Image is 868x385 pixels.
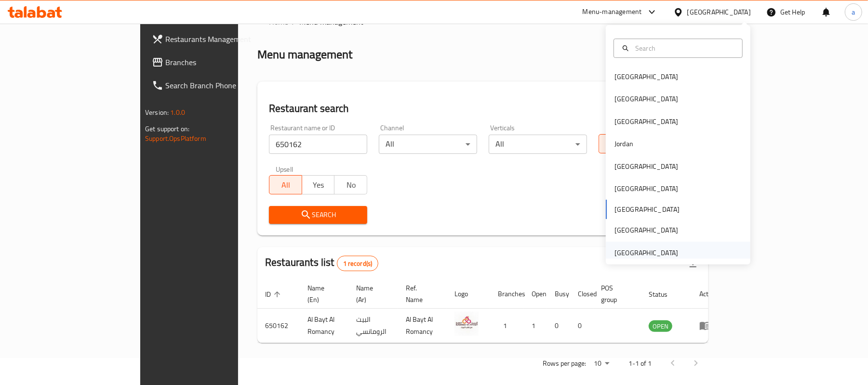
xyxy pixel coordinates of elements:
div: [GEOGRAPHIC_DATA] [687,7,751,17]
a: Support.OpsPlatform [145,132,206,145]
div: [GEOGRAPHIC_DATA] [614,94,678,104]
div: Rows per page: [590,357,613,371]
input: Search for restaurant name or ID.. [269,135,367,154]
td: 1 [524,309,547,343]
span: Ref. Name [406,282,435,305]
span: Status [649,289,680,300]
span: Branches [165,56,278,68]
span: Menu management [299,16,363,27]
div: Total records count [337,256,379,271]
span: Name (En) [307,282,337,305]
span: Search Branch Phone [165,80,278,91]
th: Action [692,279,725,309]
button: Search [269,206,367,224]
div: [GEOGRAPHIC_DATA] [614,116,678,127]
div: [GEOGRAPHIC_DATA] [614,247,678,258]
p: Rows per page: [543,357,586,370]
button: No [334,175,367,194]
button: All [599,134,632,153]
td: 1 [490,309,524,343]
span: ID [265,289,283,300]
span: Get support on: [145,123,189,135]
th: Logo [447,279,490,309]
td: Al Bayt Al Romancy [398,309,447,343]
img: Al Bayt Al Romancy [454,312,479,336]
span: No [338,178,363,192]
span: POS group [601,282,629,305]
td: 0 [570,309,593,343]
span: OPEN [649,321,672,332]
button: All [269,175,302,194]
span: Version: [145,106,169,119]
span: a [852,7,855,17]
span: All [603,137,628,151]
h2: Restaurants list [265,255,378,271]
h2: Restaurant search [269,101,697,116]
div: [GEOGRAPHIC_DATA] [614,161,678,172]
div: [GEOGRAPHIC_DATA] [614,71,678,82]
th: Open [524,279,547,309]
td: Al Bayt Al Romancy [300,309,348,343]
table: enhanced table [257,279,725,343]
div: Jordan [614,138,633,149]
span: Name (Ar) [356,282,387,305]
th: Busy [547,279,570,309]
span: Search [277,209,360,221]
p: 1-1 of 1 [628,357,652,370]
div: [GEOGRAPHIC_DATA] [614,183,678,194]
h2: Menu management [257,47,352,62]
a: Restaurants Management [144,27,285,51]
th: Branches [490,279,524,309]
span: All [273,178,298,192]
div: [GEOGRAPHIC_DATA] [614,225,678,235]
a: Search Branch Phone [144,74,285,97]
span: 1.0.0 [170,106,185,119]
span: Yes [306,178,331,192]
a: Branches [144,51,285,74]
span: 1 record(s) [337,259,378,268]
th: Closed [570,279,593,309]
li: / [292,16,295,27]
input: Search [631,43,736,54]
div: OPEN [649,320,672,332]
label: Upsell [276,165,294,172]
span: Restaurants Management [165,33,278,45]
button: Yes [302,175,335,194]
div: Menu [699,320,717,331]
div: Menu-management [583,6,642,18]
td: 0 [547,309,570,343]
div: All [489,135,587,154]
td: البيت الرومانسي [348,309,398,343]
div: All [379,135,477,154]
